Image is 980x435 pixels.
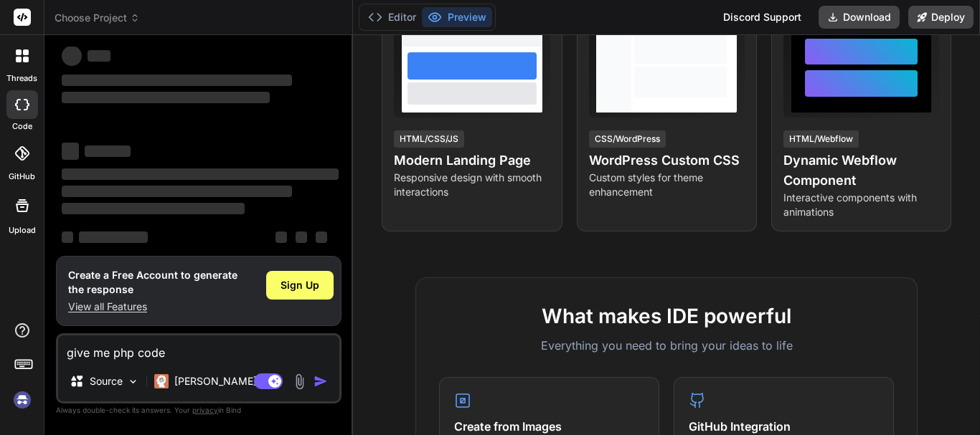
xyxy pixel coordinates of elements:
p: Source [90,374,123,388]
span: ‌ [275,231,287,243]
h1: Create a Free Account to generate the response [68,268,237,297]
textarea: give me php code [58,335,339,361]
p: [PERSON_NAME] 4 S.. [174,374,281,388]
span: ‌ [62,143,79,160]
span: ‌ [316,231,327,243]
h4: Modern Landing Page [394,150,550,171]
h4: WordPress Custom CSS [589,150,745,171]
span: ‌ [62,203,245,214]
p: Interactive components with animations [783,191,939,219]
span: ‌ [62,168,339,180]
div: HTML/CSS/JS [394,130,464,148]
button: Preview [422,7,492,27]
span: privacy [192,406,218,414]
span: ‌ [79,231,148,243]
label: threads [6,72,37,85]
h4: Dynamic Webflow Component [783,150,939,191]
span: ‌ [88,50,110,62]
img: Pick Models [127,376,139,388]
p: View all Features [68,300,237,314]
span: ‌ [62,231,73,243]
label: GitHub [9,171,35,183]
label: Upload [9,224,36,236]
button: Editor [362,7,422,27]
span: ‌ [296,231,307,243]
img: Claude 4 Sonnet [154,374,169,388]
span: Sign Up [281,278,319,292]
span: ‌ [62,75,292,86]
span: ‌ [62,46,82,66]
div: HTML/Webflow [783,130,859,148]
p: Always double-check its answers. Your in Bind [56,403,341,417]
div: CSS/WordPress [589,130,666,148]
span: ‌ [62,92,270,103]
span: Choose Project [55,11,140,25]
h4: Create from Images [454,418,644,435]
label: code [12,120,32,133]
img: attachment [291,373,308,390]
h4: GitHub Integration [689,418,879,435]
img: icon [314,374,328,388]
img: signin [10,388,34,412]
button: Deploy [908,6,974,29]
div: Discord Support [715,6,810,29]
p: Custom styles for theme enhancement [589,171,745,199]
p: Responsive design with smooth interactions [394,171,550,199]
p: Everything you need to bring your ideas to life [439,337,894,354]
button: Download [819,6,900,29]
span: ‌ [62,186,292,197]
h2: What makes IDE powerful [439,301,894,331]
span: ‌ [85,145,131,157]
